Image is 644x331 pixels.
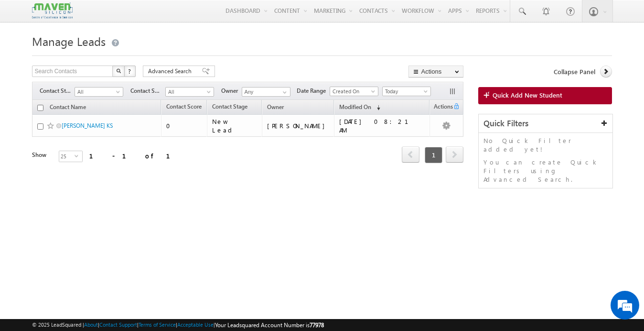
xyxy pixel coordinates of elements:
[382,87,431,96] a: Today
[75,154,82,158] span: select
[221,87,242,95] span: Owner
[40,87,75,95] span: Contact Stage
[32,320,324,330] span: © 2025 LeadSquared | | | | |
[89,150,182,161] div: 1 - 1 of 1
[267,103,284,110] span: Owner
[166,88,211,96] span: All
[166,103,202,110] span: Contact Score
[124,66,136,77] button: ?
[84,321,98,328] a: About
[483,158,608,184] p: You can create Quick Filters using Advanced Search.
[554,67,595,76] span: Collapse Panel
[212,117,258,134] div: New Lead
[446,147,463,163] a: next
[334,101,385,114] a: Modified On (sorted descending)
[339,117,425,134] div: [DATE] 08:21 AM
[242,87,290,97] input: Type to Search
[215,321,324,329] span: Your Leadsquared Account Number is
[32,2,72,19] img: Custom Logo
[75,88,120,96] span: All
[310,321,324,329] span: 77978
[330,87,376,96] span: Created On
[402,147,419,163] a: prev
[177,321,214,328] a: Acceptable Use
[32,151,51,159] div: Show
[483,136,608,154] p: No Quick Filter added yet!
[383,87,428,96] span: Today
[148,67,194,76] span: Advanced Search
[32,33,106,49] span: Manage Leads
[446,146,463,163] span: next
[478,87,612,104] a: Quick Add New Student
[75,87,123,97] a: All
[166,121,203,130] div: 0
[99,321,137,328] a: Contact Support
[62,122,113,129] a: [PERSON_NAME] KS
[139,321,176,328] a: Terms of Service
[59,151,75,162] span: 25
[373,104,380,111] span: (sorted descending)
[297,87,330,95] span: Date Range
[207,101,252,114] a: Contact Stage
[479,114,612,133] div: Quick Filters
[45,102,91,114] a: Contact Name
[212,103,247,110] span: Contact Stage
[130,87,165,95] span: Contact Source
[493,91,562,99] span: Quick Add New Student
[116,68,121,73] img: Search
[161,101,206,114] a: Contact Score
[430,101,453,114] span: Actions
[37,105,43,111] input: Check all records
[339,103,371,110] span: Modified On
[330,87,378,96] a: Created On
[278,88,290,97] a: Show All Items
[165,87,214,97] a: All
[128,67,132,75] span: ?
[425,147,442,163] span: 1
[402,146,419,163] span: prev
[408,66,463,77] button: Actions
[267,121,330,130] div: [PERSON_NAME]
